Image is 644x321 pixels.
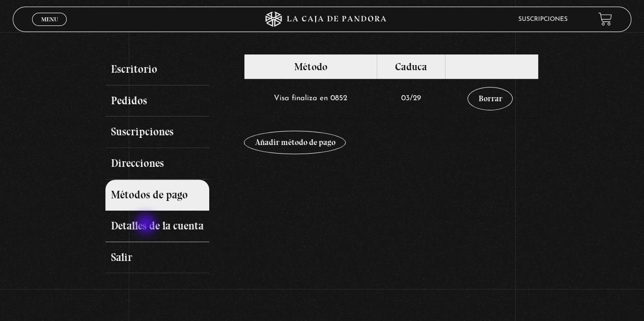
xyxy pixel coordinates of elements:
[598,12,612,26] a: View your shopping cart
[518,16,568,22] a: Suscripciones
[467,87,513,110] a: Borrar
[395,61,427,73] span: Caduca
[105,116,209,148] a: Suscripciones
[41,16,58,22] span: Menu
[105,148,209,180] a: Direcciones
[244,79,376,118] td: Visa finaliza en 0852
[105,211,209,242] a: Detalles de la cuenta
[105,85,209,117] a: Pedidos
[294,61,327,73] span: Método
[105,242,209,274] a: Salir
[105,54,209,85] a: Escritorio
[244,131,346,154] a: Añadir método de pago
[105,54,235,273] nav: Páginas de cuenta
[377,79,445,118] td: 03/29
[105,180,209,211] a: Métodos de pago
[38,24,62,32] span: Cerrar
